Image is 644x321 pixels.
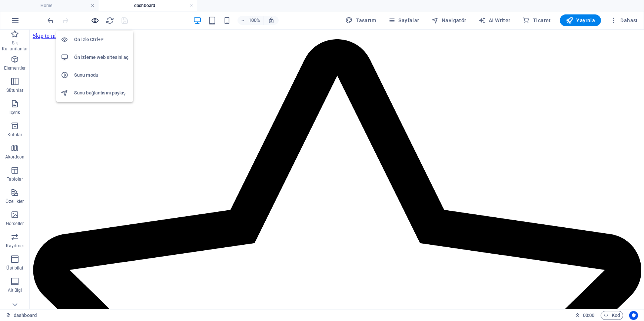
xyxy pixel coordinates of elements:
span: Kod [604,311,620,320]
button: Kod [601,311,623,320]
p: Alt Bigi [8,287,22,293]
h6: Ön izleme web sitesini aç [74,53,129,62]
i: Geri al: HTML'yi değiştir (Ctrl+Z) [47,16,55,25]
i: Sayfayı yeniden yükleyin [106,16,114,25]
button: 100% [238,16,264,25]
span: 00 00 [583,311,594,320]
button: undo [46,16,55,25]
button: Sayfalar [385,14,422,26]
h4: dashboard [99,1,197,10]
p: Kaydırıcı [6,243,24,249]
button: Navigatör [428,14,469,26]
p: İçerik [9,110,20,116]
span: Ticaret [522,17,551,24]
h6: Ön İzle Ctrl+P [74,35,129,44]
span: : [588,312,589,318]
p: Üst bilgi [6,265,23,271]
p: Akordeon [5,154,25,160]
p: Tablolar [7,176,23,182]
a: Seçimi iptal etmek için tıkla. Sayfaları açmak için çift tıkla [6,311,37,320]
h6: Sunu bağlantısını paylaş [74,88,129,97]
h6: 100% [249,16,260,25]
button: Tasarım [342,14,379,26]
span: Dahası [610,17,638,24]
p: Görseller [6,221,24,227]
span: AI Writer [478,17,511,24]
div: Tasarım (Ctrl+Alt+Y) [342,14,379,26]
button: Ticaret [519,14,554,26]
button: reload [106,16,114,25]
p: Sütunlar [6,87,24,93]
button: Usercentrics [629,311,638,320]
span: Sayfalar [388,17,419,24]
button: Dahası [607,14,641,26]
span: Yayınla [566,17,595,24]
button: AI Writer [475,14,514,26]
p: Özellikler [6,198,24,204]
i: Yeniden boyutlandırmada yakınlaştırma düzeyini seçilen cihaza uyacak şekilde otomatik olarak ayarla. [268,17,275,24]
a: Skip to main content [3,3,52,9]
h6: Sunu modu [74,71,129,80]
span: Navigatör [431,17,467,24]
p: Elementler [4,65,26,71]
span: Tasarım [345,17,376,24]
button: Yayınla [560,14,601,26]
h6: Oturum süresi [575,311,595,320]
p: Kutular [7,132,23,138]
